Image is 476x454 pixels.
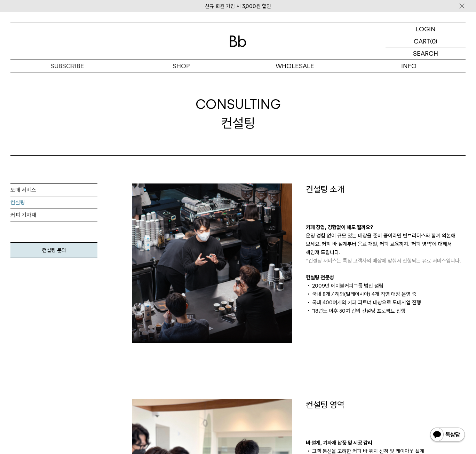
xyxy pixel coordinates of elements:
[124,60,238,72] a: SHOP
[430,35,437,47] p: (0)
[306,439,466,447] p: 바 설계, 기자재 납품 및 시공 감리
[352,60,466,72] p: INFO
[306,298,466,307] li: 국내 400여개의 카페 파트너 대상으로 도매사업 진행
[238,60,352,72] p: WHOLESALE
[386,23,466,35] a: LOGIN
[230,36,246,47] img: 로고
[306,282,466,290] li: 2009년 에이블커피그룹 법인 설립
[306,399,466,411] p: 컨설팅 영역
[306,258,461,264] span: *컨설팅 서비스는 특정 고객사의 매장에 맞춰서 진행되는 유료 서비스입니다.
[416,23,436,35] p: LOGIN
[306,290,466,298] li: 국내 8개 / 해외(말레이시아) 4개 직영 매장 운영 중
[429,427,466,444] img: 카카오톡 채널 1:1 채팅 버튼
[10,242,97,258] a: 컨설팅 문의
[414,35,430,47] p: CART
[10,196,97,209] a: 컨설팅
[205,3,271,9] a: 신규 회원 가입 시 3,000원 할인
[306,307,466,315] li: ‘18년도 이후 30여 건의 컨설팅 프로젝트 진행
[306,223,466,232] p: 카페 창업, 경험없이 해도 될까요?
[413,47,438,60] p: SEARCH
[386,35,466,47] a: CART (0)
[10,184,97,196] a: 도매 서비스
[306,232,466,265] p: 운영 경험 없이 규모 있는 매장을 준비 중이라면 빈브라더스와 함께 의논해 보세요. 커피 바 설계부터 음료 개발, 커피 교육까지. ‘커피 영역’에 대해서 책임져 드립니다.
[306,273,466,282] p: 컨설팅 전문성
[196,95,281,113] span: CONSULTING
[10,60,124,72] a: SUBSCRIBE
[196,95,281,132] div: 컨설팅
[10,209,97,221] a: 커피 기자재
[306,183,466,195] p: 컨설팅 소개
